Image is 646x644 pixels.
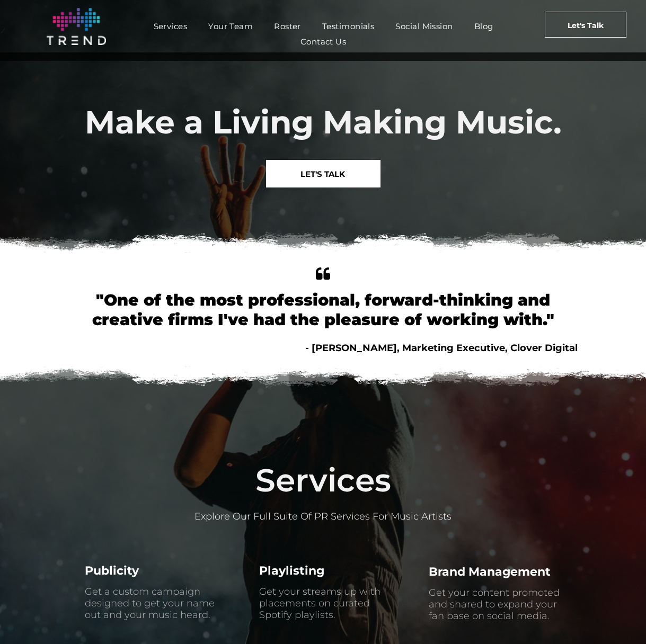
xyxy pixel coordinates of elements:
[85,563,139,578] span: Publicity
[568,12,604,39] span: Let's Talk
[385,19,463,34] a: Social Mission
[143,19,198,34] a: Services
[85,586,215,621] span: Get a custom campaign designed to get your name out and your music heard.
[464,19,504,34] a: Blog
[263,19,312,34] a: Roster
[259,586,380,621] span: Get your streams up with placements on curated Spotify playlists.
[545,12,626,38] a: Let's Talk
[259,563,324,578] span: Playlisting
[85,103,562,141] span: Make a Living Making Music.
[47,8,106,45] img: logo
[312,19,385,34] a: Testimonials
[429,565,551,579] span: Brand Management
[429,587,560,622] span: Get your content promoted and shared to expand your fan base on social media.
[194,511,452,522] span: Explore Our Full Suite Of PR Services For Music Artists
[255,461,391,499] span: Services
[198,19,263,34] a: Your Team
[266,160,380,187] a: LET'S TALK
[290,34,357,49] a: Contact Us
[92,290,554,329] font: "One of the most professional, forward-thinking and creative firms I've had the pleasure of worki...
[300,160,345,187] span: LET'S TALK
[305,342,578,354] span: - [PERSON_NAME], Marketing Executive, Clover Digital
